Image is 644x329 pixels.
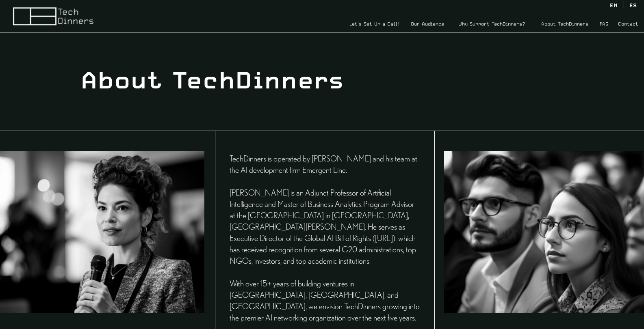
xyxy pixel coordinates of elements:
a: FAQ [596,19,612,29]
div: About TechDinners [80,63,552,97]
a: Let's Set Up a Call! [344,19,404,29]
a: Why Support TechDinners? [450,19,533,29]
a: Our Audience [405,19,449,29]
a: Contact [614,19,642,29]
div: TechDinners is operated by [PERSON_NAME] and his team at the AI development firm Emergent Line. [... [230,153,421,323]
a: About TechDinners [535,19,595,29]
